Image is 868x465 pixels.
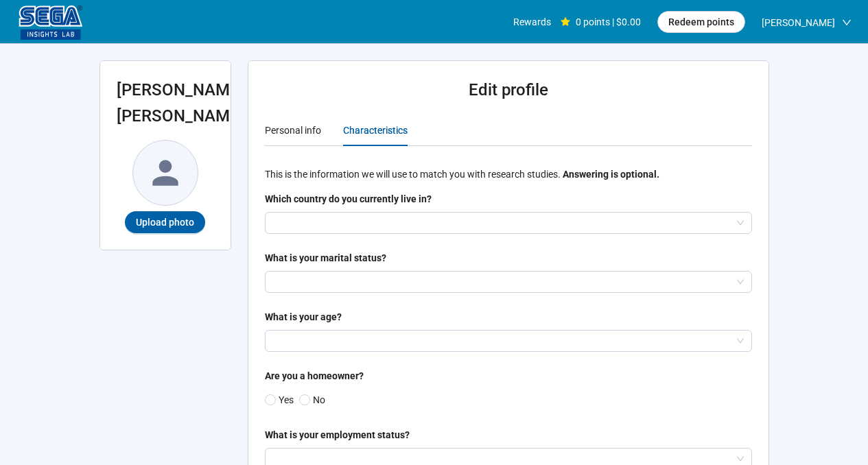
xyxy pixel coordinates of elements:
p: This is the information we will use to match you with research studies. [265,167,752,182]
div: Characteristics [343,123,408,138]
p: Yes [279,392,294,407]
div: What is your marital status? [265,250,386,265]
p: No [313,392,325,407]
div: What is your age? [265,309,342,324]
span: star [561,17,570,27]
h2: Edit profile [265,77,752,104]
h2: [PERSON_NAME] [PERSON_NAME] [117,77,214,129]
div: Are you a homeowner? [265,368,364,383]
div: What is your employment status? [265,427,410,442]
div: Which country do you currently live in? [265,191,432,206]
span: down [842,18,852,27]
span: [PERSON_NAME] [762,1,835,45]
span: Upload photo [125,217,205,228]
span: Redeem points [668,14,734,29]
span: Upload photo [136,215,194,230]
button: Redeem points [657,11,745,33]
div: Personal info [265,123,321,138]
strong: Answering is optional. [563,169,659,180]
button: Upload photo [125,211,205,233]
